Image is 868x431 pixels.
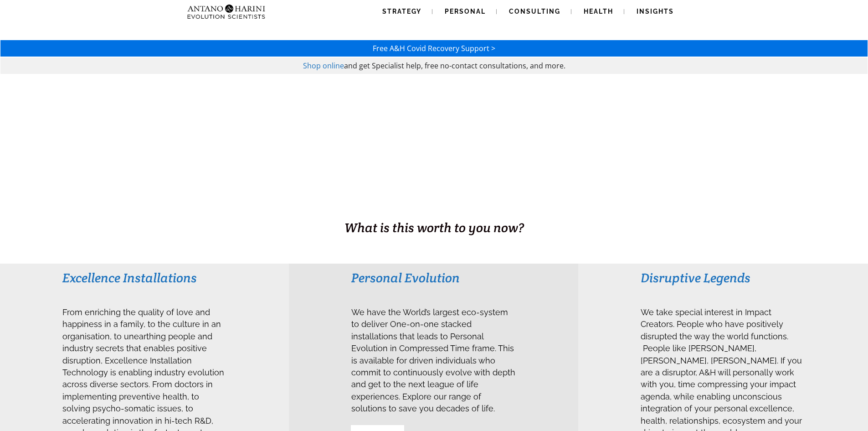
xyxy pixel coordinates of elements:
[344,61,565,71] span: and get Specialist help, free no-contact consultations, and more.
[62,270,227,286] h3: Excellence Installations
[351,307,515,413] span: We have the World’s largest eco-system to deliver One-on-one stacked installations that leads to ...
[1,199,867,218] h1: BUSINESS. HEALTH. Family. Legacy
[351,270,516,286] h3: Personal Evolution
[373,43,495,53] a: Free A&H Covid Recovery Support >
[637,8,674,15] span: Insights
[641,270,805,286] h3: Disruptive Legends
[584,8,613,15] span: Health
[303,61,344,71] a: Shop online
[344,219,524,236] span: What is this worth to you now?
[509,8,560,15] span: Consulting
[445,8,486,15] span: Personal
[382,8,421,15] span: Strategy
